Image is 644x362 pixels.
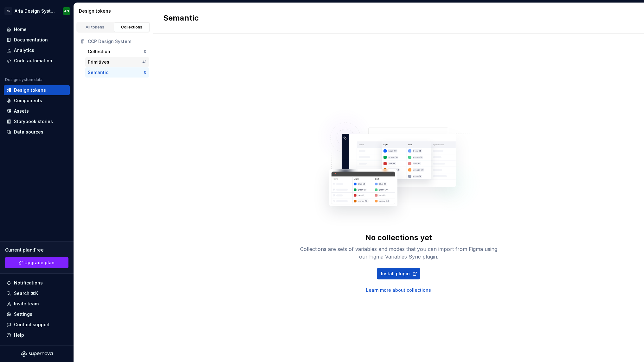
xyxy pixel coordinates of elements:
div: CCP Design System [88,38,146,45]
a: Install plugin [377,268,420,279]
div: Design tokens [14,87,46,93]
div: Invite team [14,301,39,307]
div: Components [14,97,42,104]
div: Semantic [88,69,108,76]
div: Design tokens [79,8,150,14]
div: AN [64,9,69,14]
div: Collections [116,25,148,30]
a: Storybook stories [4,116,70,127]
button: Semantic0 [85,67,149,78]
button: Help [4,330,70,340]
a: Components [4,96,70,106]
div: Analytics [14,47,34,53]
div: Home [14,26,27,33]
div: All tokens [79,25,111,30]
div: Settings [14,311,32,317]
button: Collection0 [85,47,149,57]
div: Collections are sets of variables and modes that you can import from Figma using our Figma Variab... [297,245,500,260]
svg: Supernova Logo [21,351,53,357]
div: Assets [14,108,29,114]
div: 0 [144,49,146,54]
h2: Semantic [163,13,199,23]
div: Search ⌘K [14,290,38,296]
div: Primitives [88,59,109,65]
div: Help [14,332,24,338]
a: Analytics [4,45,70,55]
a: Learn more about collections [366,287,431,293]
button: Search ⌘K [4,288,70,298]
a: Documentation [4,35,70,45]
div: Code automation [14,58,52,64]
div: 0 [144,70,146,75]
a: Home [4,24,70,34]
a: Invite team [4,299,70,309]
div: Current plan : Free [5,247,68,253]
div: AS [4,7,12,15]
a: Upgrade plan [5,257,68,268]
button: Primitives41 [85,57,149,67]
button: Notifications [4,278,70,288]
span: Install plugin [381,271,410,277]
div: Design system data [5,77,42,82]
div: Storybook stories [14,118,53,125]
div: Aria Design System [15,8,55,14]
div: Data sources [14,129,43,135]
a: Design tokens [4,85,70,95]
a: Assets [4,106,70,116]
div: Contact support [14,321,50,328]
div: No collections yet [365,233,432,243]
a: Settings [4,309,70,319]
button: Contact support [4,320,70,330]
a: Code automation [4,56,70,66]
div: Collection [88,48,110,55]
div: Documentation [14,37,48,43]
button: ASAria Design SystemAN [1,4,72,18]
div: 41 [142,59,146,65]
a: Data sources [4,127,70,137]
span: Upgrade plan [24,259,55,266]
div: Notifications [14,280,43,286]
